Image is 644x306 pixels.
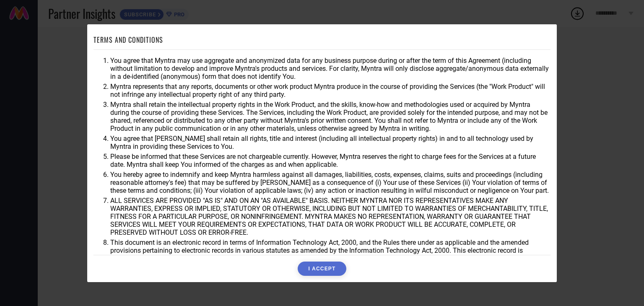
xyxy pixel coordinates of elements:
[110,57,551,80] li: You agree that Myntra may use aggregate and anonymized data for any business purpose during or af...
[110,171,551,194] li: You hereby agree to indemnify and keep Myntra harmless against all damages, liabilities, costs, e...
[93,35,163,45] h1: TERMS AND CONDITIONS
[110,135,551,150] li: You agree that [PERSON_NAME] shall retain all rights, title and interest (including all intellect...
[110,197,551,236] li: ALL SERVICES ARE PROVIDED "AS IS" AND ON AN "AS AVAILABLE" BASIS. NEITHER MYNTRA NOR ITS REPRESEN...
[110,153,551,169] li: Please be informed that these Services are not chargeable currently. However, Myntra reserves the...
[110,101,551,132] li: Myntra shall retain the intellectual property rights in the Work Product, and the skills, know-ho...
[298,262,346,276] button: I ACCEPT
[110,239,551,262] li: This document is an electronic record in terms of Information Technology Act, 2000, and the Rules...
[110,83,551,99] li: Myntra represents that any reports, documents or other work product Myntra produce in the course ...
